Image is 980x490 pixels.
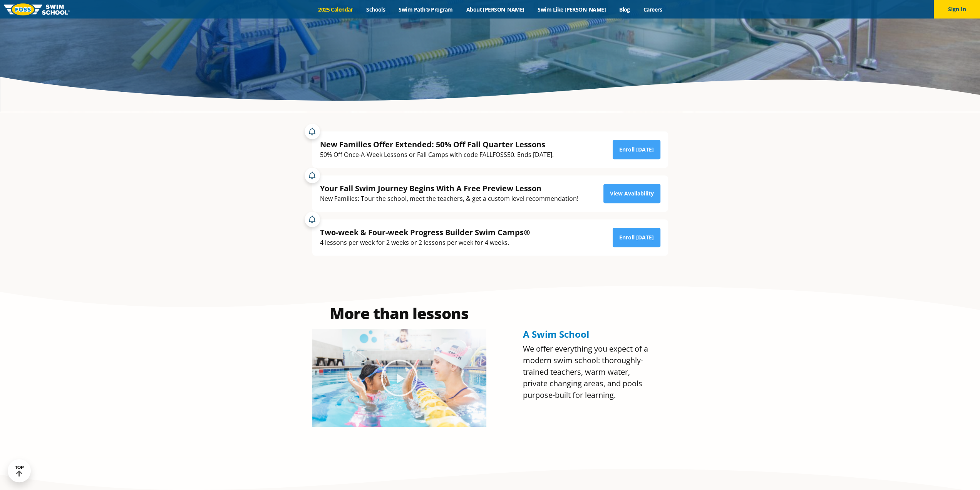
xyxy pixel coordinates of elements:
[612,6,637,13] a: Blog
[312,6,360,13] a: 2025 Calendar
[523,328,589,340] span: A Swim School
[320,139,554,150] div: New Families Offer Extended: 50% Off Fall Quarter Lessons
[603,184,660,203] a: View Availability
[531,6,613,13] a: Swim Like [PERSON_NAME]
[459,6,531,13] a: About [PERSON_NAME]
[637,6,668,13] a: Careers
[392,6,459,13] a: Swim Path® Program
[360,6,392,13] a: Schools
[320,183,578,194] div: Your Fall Swim Journey Begins With A Free Preview Lesson
[320,194,578,204] div: New Families: Tour the school, meet the teachers, & get a custom level recommendation!
[320,227,530,237] div: Two-week & Four-week Progress Builder Swim Camps®
[312,306,486,321] h2: More than lessons
[523,344,648,400] span: We offer everything you expect of a modern swim school: thoroughly-trained teachers, warm water, ...
[613,228,660,247] a: Enroll [DATE]
[312,329,486,427] img: Olympian Regan Smith, FOSS
[4,3,70,15] img: FOSS Swim School Logo
[380,359,419,397] div: Play Video about Olympian Regan Smith, FOSS
[613,140,660,159] a: Enroll [DATE]
[15,465,24,477] div: TOP
[320,237,530,248] div: 4 lessons per week for 2 weeks or 2 lessons per week for 4 weeks.
[320,150,554,160] div: 50% Off Once-A-Week Lessons or Fall Camps with code FALLFOSS50. Ends [DATE].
